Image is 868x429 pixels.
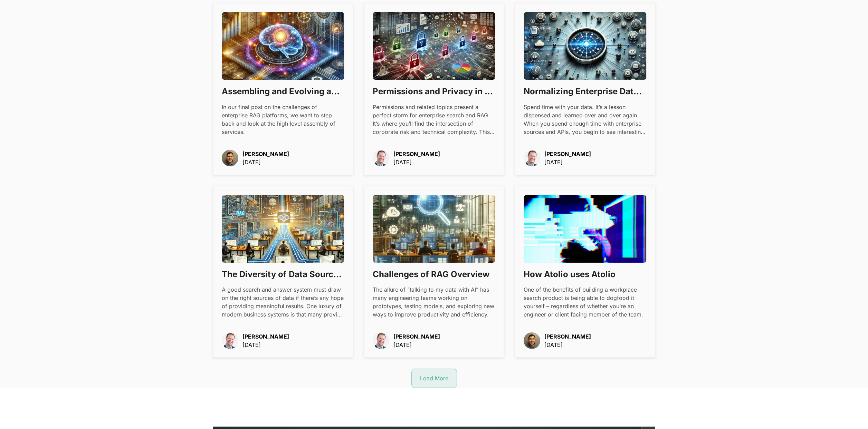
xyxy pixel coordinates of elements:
a: Permissions and Privacy in an Enterprise RAG PlatformPermissions and related topics present a per... [364,3,504,175]
div: A good search and answer system must draw on the right sources of data if there’s any hope of pro... [222,285,344,319]
a: Normalizing Enterprise Data for Effective Search and RAGSpend time with your data. It’s a lesson ... [515,3,655,175]
div: Permissions and related topics present a perfect storm for enterprise search and RAG. It’s where ... [373,103,495,136]
p: [DATE] [242,158,289,166]
h3: Normalizing Enterprise Data for Effective Search and RAG [524,86,646,97]
a: Assembling and Evolving an Enterprise RAG PlatformIn our final post on the challenges of enterpri... [213,3,353,175]
div: List [213,369,655,388]
p: [PERSON_NAME] [544,332,591,341]
p: [PERSON_NAME] [393,332,440,341]
div: The allure of “talking to my data with AI” has many engineering teams working on prototypes, test... [373,285,495,319]
p: [PERSON_NAME] [242,332,289,341]
p: [DATE] [242,341,289,349]
div: Spend time with your data. It’s a lesson dispensed and learned over and over again. When you spen... [524,103,646,136]
h3: Permissions and Privacy in an Enterprise RAG Platform [373,86,495,97]
h3: How Atolio uses Atolio [524,269,646,280]
a: The Diversity of Data Sources for RAG in the EnterpriseA good search and answer system must draw ... [213,186,353,358]
a: Next Page [411,369,457,388]
h3: Challenges of RAG Overview [373,269,495,280]
a: How Atolio uses AtolioOne of the benefits of building a workplace search product is being able to... [515,186,655,358]
p: [DATE] [544,158,591,166]
h3: The Diversity of Data Sources for RAG in the Enterprise [222,269,344,280]
a: Challenges of RAG OverviewThe allure of “talking to my data with AI” has many engineering teams w... [364,186,504,358]
iframe: Chat Widget [833,396,868,429]
div: Load More [420,374,448,382]
p: [PERSON_NAME] [544,150,591,158]
p: [DATE] [393,341,440,349]
p: [DATE] [393,158,440,166]
p: [PERSON_NAME] [242,150,289,158]
h3: Assembling and Evolving an Enterprise RAG Platform [222,86,344,97]
p: [PERSON_NAME] [393,150,440,158]
p: [DATE] [544,341,591,349]
div: In our final post on the challenges of enterprise RAG platforms, we want to step back and look at... [222,103,344,136]
div: One of the benefits of building a workplace search product is being able to dogfood it yourself –... [524,285,646,319]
